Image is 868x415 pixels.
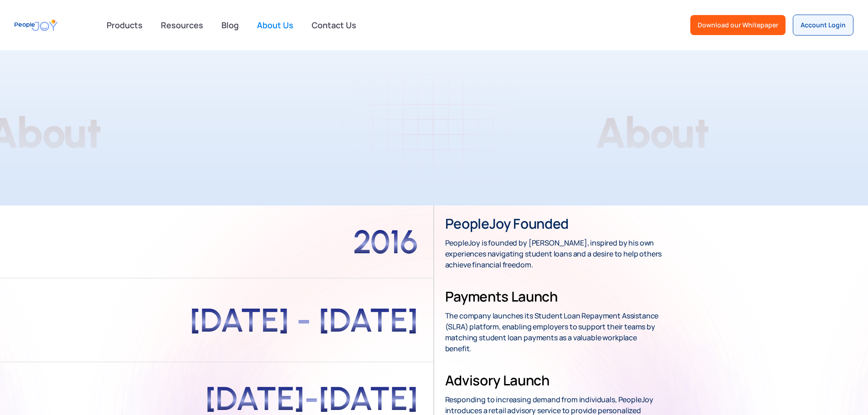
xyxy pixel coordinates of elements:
a: home [15,15,57,36]
h3: Payments Launch [445,287,558,306]
h3: Advisory Launch [445,371,550,389]
p: The company launches its Student Loan Repayment Assistance (SLRA) platform, enabling employers to... [445,310,664,354]
a: Account Login [793,15,853,36]
div: Account Login [801,20,846,30]
a: Contact Us [306,15,362,35]
div: Products [101,16,148,34]
h3: PeopleJoy founded [445,215,569,233]
p: PeopleJoy is founded by [PERSON_NAME], inspired by his own experiences navigating student loans a... [445,237,664,270]
a: Download our Whitepaper [690,15,786,35]
a: Resources [155,15,209,35]
a: Blog [216,15,244,35]
div: Download our Whitepaper [698,20,778,30]
a: About Us [252,15,299,35]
